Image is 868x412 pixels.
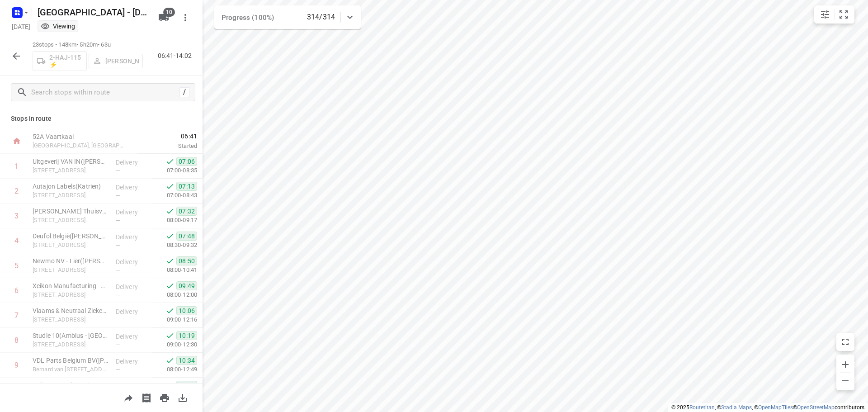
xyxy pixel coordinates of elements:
a: Stadia Maps [721,404,752,411]
svg: Done [165,256,175,265]
div: 5 [14,261,19,270]
button: 10 [155,9,173,27]
p: 09:00-12:30 [152,340,197,349]
span: 07:32 [176,207,197,216]
div: 3 [14,212,19,220]
p: VDL Parts Belgium BV(Tania Tollet) [33,356,108,365]
div: 6 [14,286,19,295]
p: Bernard van Hoolstraat 58, Lier [33,365,108,374]
p: Deufol België(Ronald Schrooten (Deufol)) [33,232,108,241]
span: 06:41 [137,132,197,141]
p: [GEOGRAPHIC_DATA], [GEOGRAPHIC_DATA] [33,141,127,150]
p: Delivery [116,208,149,217]
svg: Done [165,281,175,290]
div: 7 [14,311,19,320]
p: 23 stops • 148km • 5h20m • 63u [33,41,143,49]
span: 08:50 [176,256,197,265]
span: 10:34 [176,356,197,365]
p: Xeikon Manufacturing - Lier(Jan Lodders & Tessa van den Eynden) [33,281,108,290]
p: 08:00-09:17 [152,216,197,225]
p: 08:00-12:49 [152,365,197,374]
input: Search stops within route [31,85,179,99]
p: Antwerpsesteenweg 386, Lier [33,265,108,275]
p: 08:00-12:00 [152,290,197,299]
p: Delivery [116,332,149,341]
div: / [179,87,189,97]
p: Delivery [116,282,149,291]
p: Xeikon Manufacturing - Heultje(Jan Lodders & Tessa van den Eynden) [33,381,108,390]
p: [STREET_ADDRESS] [33,241,108,250]
span: — [116,267,120,274]
span: 10 [163,8,175,17]
p: 09:00-12:16 [152,315,197,324]
p: Delivery [116,307,149,316]
span: Download route [174,393,192,402]
span: — [116,242,120,249]
svg: Done [165,331,175,340]
p: 08:30-09:32 [152,241,197,250]
p: Delivery [116,357,149,366]
p: 314/314 [307,12,335,23]
div: Progress (100%)314/314 [214,5,361,29]
span: — [116,341,120,348]
p: Stops in route [11,114,192,123]
div: 9 [14,361,19,369]
span: 07:13 [176,182,197,191]
p: Delivery [116,183,149,192]
span: Print route [156,393,174,402]
svg: Done [165,232,175,241]
button: More [176,9,194,27]
svg: Done [165,356,175,365]
p: Delivery [116,232,149,242]
p: Vlaams & Neutraal Ziekenfonds(Veronique van moer) [33,306,108,315]
span: — [116,366,120,373]
p: Uitgeverij VAN IN(Leen Wouters) [33,157,108,166]
svg: Done [165,381,175,390]
div: 1 [14,162,19,170]
span: — [116,217,120,224]
div: 4 [14,237,19,245]
p: Autajon Labels(Katrien) [33,182,108,191]
li: © 2025 , © , © © contributors [671,404,864,411]
div: 8 [14,336,19,345]
p: Mechelsesteenweg 193, Lier [33,340,108,349]
p: 07:00-08:35 [152,166,197,175]
p: Nijverheidsstraat 92/5, Wommelgem [33,166,108,175]
p: [STREET_ADDRESS] [33,191,108,200]
div: You are currently in view mode. To make any changes, go to edit project. [41,22,75,31]
span: 10:06 [176,306,197,315]
p: Delivery [116,158,149,167]
span: 09:49 [176,281,197,290]
span: Progress (100%) [222,14,274,22]
span: Print shipping labels [137,393,156,402]
p: 06:41-14:02 [158,51,195,61]
span: — [116,167,120,174]
div: small contained button group [814,5,854,24]
span: 11:09 [176,381,197,390]
div: 2 [14,187,19,195]
p: 52A Vaartkaai [33,132,127,141]
span: — [116,317,120,323]
a: Routetitan [689,404,715,411]
p: Delivery [116,382,149,391]
span: 07:48 [176,232,197,241]
span: 07:06 [176,157,197,166]
p: Newmo NV - Lier(Geert Van Gestel of Geert Vermeylen) [33,256,108,265]
p: Studie 10(Ambius - België) [33,331,108,340]
span: — [116,192,120,199]
p: [STREET_ADDRESS] [33,290,108,299]
span: Share route [119,393,137,402]
svg: Done [165,207,175,216]
button: Map settings [816,5,834,24]
p: Antwerpsestraat 145, Lier [33,315,108,324]
p: Delivery [116,257,149,266]
svg: Done [165,306,175,315]
span: — [116,292,120,298]
a: OpenMapTiles [758,404,793,411]
a: OpenStreetMap [797,404,835,411]
p: Started [137,142,197,151]
span: 10:19 [176,331,197,340]
svg: Done [165,182,175,191]
p: Stefany Bollens Thuisverpleging(Stefany Bollens) [33,207,108,216]
p: 08:00-10:41 [152,265,197,275]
